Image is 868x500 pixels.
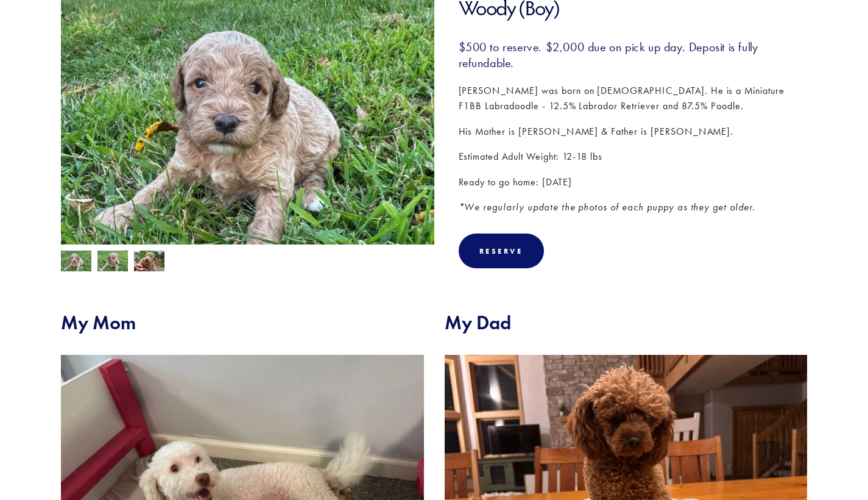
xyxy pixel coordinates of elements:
[459,174,808,190] p: Ready to go home: [DATE]
[97,251,128,274] img: Woody 3.jpg
[459,83,808,114] p: [PERSON_NAME] was born on [DEMOGRAPHIC_DATA]. He is a Miniature F1BB Labradoodle - 12.5% Labrador...
[445,311,808,334] h2: My Dad
[134,251,164,274] img: Woody 1.jpg
[479,246,523,255] div: Reserve
[459,39,808,71] h3: $500 to reserve. $2,000 due on pick up day. Deposit is fully refundable.
[459,234,544,268] div: Reserve
[459,124,808,140] p: His Mother is [PERSON_NAME] & Father is [PERSON_NAME].
[459,149,808,165] p: Estimated Adult Weight: 12-18 lbs
[459,201,755,213] em: *We regularly update the photos of each puppy as they get older.
[61,251,91,274] img: Woody 2.jpg
[61,311,424,334] h2: My Mom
